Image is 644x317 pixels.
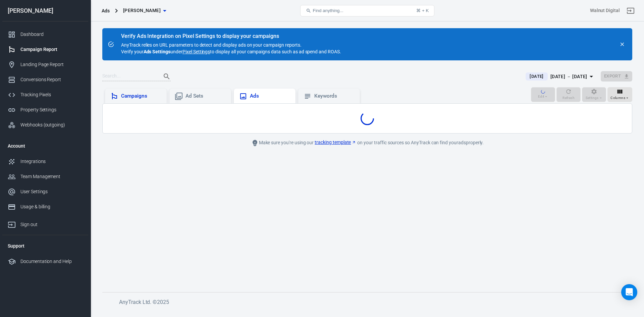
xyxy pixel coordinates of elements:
div: Documentation and Help [20,258,83,265]
div: Campaigns [121,93,161,100]
button: [PERSON_NAME] [120,4,169,17]
a: Sign out [623,3,639,19]
button: [DATE][DATE] － [DATE] [520,71,600,82]
div: Property Settings [20,106,83,113]
h6: AnyTrack Ltd. © 2025 [119,298,622,306]
div: Ads [102,7,110,14]
div: [PERSON_NAME] [2,8,88,14]
button: Find anything...⌘ + K [300,5,434,16]
a: Property Settings [2,102,88,117]
strong: Ads Settings [144,49,171,54]
a: Sign out [2,214,88,232]
div: Open Intercom Messenger [621,284,637,300]
span: Find anything... [313,8,343,13]
div: Campaign Report [20,46,83,53]
button: Columns [607,87,632,102]
div: User Settings [20,188,83,195]
div: [DATE] － [DATE] [550,72,587,81]
a: Webhooks (outgoing) [2,117,88,133]
span: Columns [610,95,625,101]
div: Tracking Pixels [20,91,83,98]
a: Pixel Settings [182,48,210,55]
a: tracking template [315,139,356,146]
button: close [618,40,627,49]
a: User Settings [2,184,88,199]
div: Usage & billing [20,203,83,210]
div: ⌘ + K [416,8,429,13]
div: Landing Page Report [20,61,83,68]
div: Verify Ads Integration on Pixel Settings to display your campaigns [121,33,341,40]
div: Dashboard [20,31,83,38]
div: Webhooks (outgoing) [20,121,83,128]
span: [DATE] [527,73,546,80]
div: Sign out [20,221,83,228]
div: Conversions Report [20,76,83,83]
div: Keywords [314,93,355,100]
div: Account id: 1itlNlHf [590,7,620,14]
button: Search [159,68,175,85]
a: Tracking Pixels [2,87,88,102]
a: Conversions Report [2,72,88,87]
div: Integrations [20,158,83,165]
div: Ads [250,93,290,100]
li: Support [2,238,88,254]
a: Landing Page Report [2,57,88,72]
div: AnyTrack relies on URL parameters to detect and display ads on your campaign reports. Verify your... [121,34,341,55]
div: Team Management [20,173,83,180]
input: Search... [102,72,156,81]
div: Make sure you're using our on your traffic sources so AnyTrack can find your ads properly. [216,139,518,147]
a: Integrations [2,154,88,169]
li: Account [2,138,88,154]
a: Usage & billing [2,199,88,214]
a: Campaign Report [2,42,88,57]
span: Chris Cole [123,6,161,15]
a: Team Management [2,169,88,184]
a: Dashboard [2,27,88,42]
div: Ad Sets [185,93,226,100]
